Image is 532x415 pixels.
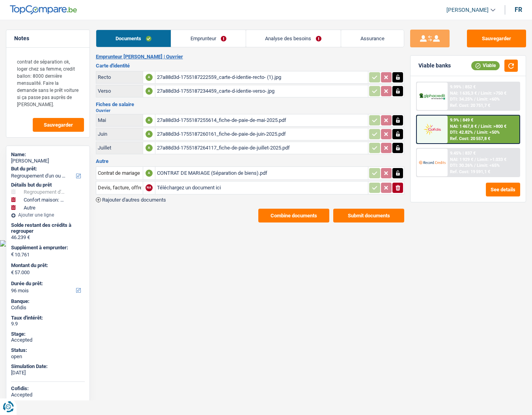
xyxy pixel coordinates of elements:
[11,262,83,269] label: Montant du prêt:
[157,128,366,140] div: 27a88d3d-1755187260161_fiche-de-paie-de-juin-2025.pdf
[474,163,476,168] span: /
[418,62,451,69] div: Viable banks
[450,124,477,129] span: NAI: 1 467,8 €
[11,392,85,398] div: Accepted
[96,102,404,107] h3: Fiches de salaire
[146,131,153,138] div: A
[146,184,153,191] div: NA
[11,363,85,370] div: Simulation Date:
[157,85,366,97] div: 27a88d3d-1755187234459_carte-d-identie-verso-.jpg
[477,130,500,135] span: Limit: <50%
[98,88,141,94] div: Verso
[96,197,166,202] button: Rajouter d'autres documents
[11,370,85,376] div: [DATE]
[11,305,85,311] div: Cofidis
[11,331,85,337] div: Stage:
[440,4,495,17] a: [PERSON_NAME]
[11,222,85,234] div: Solde restant des crédits à regrouper
[11,234,85,241] div: 46.239 €
[98,145,141,151] div: Juillet
[102,197,166,202] span: Rajouter d'autres documents
[450,163,473,168] span: DTI: 30.26%
[96,63,404,68] h3: Carte d'identité
[11,212,85,218] div: Ajouter une ligne
[474,157,476,162] span: /
[96,159,404,164] h3: Autre
[258,209,329,222] button: Combine documents
[157,71,366,83] div: 27a88d3d-1755187222559_carte-d-identie-recto- (1).jpg
[11,315,85,321] div: Taux d'intérêt:
[450,130,473,135] span: DTI: 42.82%
[419,92,446,101] img: AlphaCredit
[171,30,246,47] a: Emprunteur
[474,130,476,135] span: /
[146,117,153,124] div: A
[146,144,153,151] div: A
[14,35,82,42] h5: Notes
[11,337,85,343] div: Accepted
[11,151,85,158] div: Name:
[333,209,404,222] button: Submit documents
[478,124,480,129] span: /
[477,97,500,102] span: Limit: <60%
[11,166,83,172] label: But du prêt:
[11,353,85,360] div: open
[515,6,522,13] div: fr
[96,30,171,47] a: Documents
[157,114,366,126] div: 27a88d3d-1755187255614_fiche-de-paie-de-mai-2025.pdf
[450,84,476,90] div: 9.99% | 852 €
[11,251,14,258] span: €
[419,123,446,136] img: Cofidis
[96,54,404,60] h2: Emprunteur [PERSON_NAME] | Ouvrier
[11,245,83,251] label: Supplément à emprunter:
[11,347,85,353] div: Status:
[450,91,477,96] span: NAI: 1 635,3 €
[450,118,473,123] div: 9.9% | 849 €
[33,118,84,132] button: Sauvegarder
[450,151,476,156] div: 9.45% | 837 €
[98,74,141,80] div: Recto
[471,61,500,70] div: Viable
[11,280,83,287] label: Durée du prêt:
[11,158,85,164] div: [PERSON_NAME]
[11,321,85,327] div: 9.9
[486,183,520,196] button: See details
[474,97,476,102] span: /
[481,124,506,129] span: Limit: >800 €
[341,30,404,47] a: Assurance
[467,30,526,47] button: Sauvegarder
[481,91,506,96] span: Limit: >750 €
[11,385,85,392] div: Cofidis:
[157,142,366,154] div: 27a88d3d-1755187264117_fiche-de-paie-de-juillet-2025.pdf
[11,269,14,276] span: €
[10,5,77,15] img: TopCompare Logo
[146,88,153,95] div: A
[478,91,480,96] span: /
[419,156,446,169] img: Record Credits
[450,169,490,174] div: Ref. Cost: 19 591,1 €
[450,97,473,102] span: DTI: 34.25%
[450,103,490,108] div: Ref. Cost: 20 751,7 €
[11,298,85,305] div: Banque:
[44,122,73,127] span: Sauvegarder
[98,131,141,137] div: Juin
[450,157,473,162] span: NAI: 1 929 €
[146,170,153,177] div: A
[98,117,141,123] div: Mai
[477,163,500,168] span: Limit: <65%
[157,167,366,179] div: CONTRAT DE MARIAGE (Séparation de biens).pdf
[96,108,404,113] h2: Ouvrier
[446,7,489,13] span: [PERSON_NAME]
[477,157,506,162] span: Limit: >1.033 €
[146,74,153,81] div: A
[246,30,341,47] a: Analyse des besoins
[11,182,85,188] div: Détails but du prêt
[450,136,490,141] div: Ref. Cost: 20 557,8 €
